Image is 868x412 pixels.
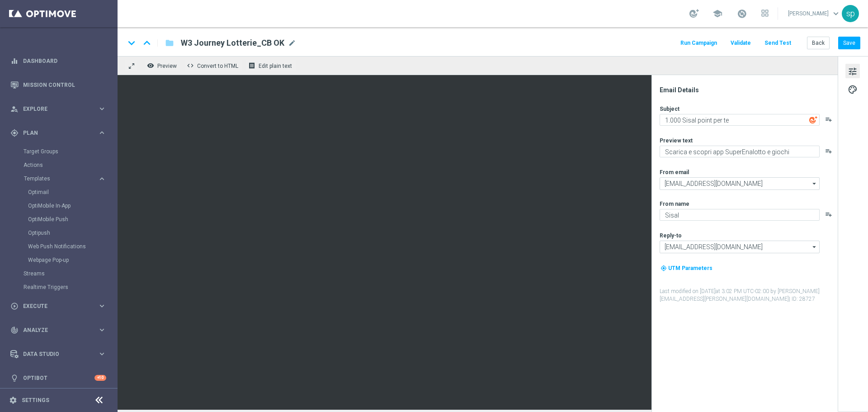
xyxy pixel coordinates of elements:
[24,270,94,277] a: Streams
[660,265,667,271] i: my_location
[10,57,107,65] button: equalizer Dashboard
[10,129,19,137] i: gps_fixed
[24,158,117,172] div: Actions
[23,351,98,357] span: Data Studio
[164,36,175,50] button: folder
[98,128,106,137] i: keyboard_arrow_right
[660,169,689,176] label: From email
[10,129,107,137] button: gps_fixed Plan keyboard_arrow_right
[845,82,860,96] button: palette
[660,232,682,239] label: Reply-to
[23,130,98,136] span: Plan
[10,350,107,358] button: Data Studio keyboard_arrow_right
[23,366,94,390] a: Optibot
[831,9,841,19] span: keyboard_arrow_down
[660,288,837,303] label: Last modified on [DATE] at 3:02 PM UTC-02:00 by [PERSON_NAME][EMAIL_ADDRESS][PERSON_NAME][DOMAIN_...
[28,216,94,223] a: OptiMobile Push
[845,64,860,78] button: tune
[842,5,859,22] div: sp
[24,280,117,294] div: Realtime Triggers
[10,327,107,334] button: track_changes Analyze keyboard_arrow_right
[789,296,815,302] span: | ID: 28727
[24,172,117,267] div: Templates
[10,105,98,113] div: Explore
[825,116,832,123] button: playlist_add
[24,176,98,181] div: Templates
[28,256,94,264] a: Webpage Pop-up
[10,302,98,310] div: Execute
[23,327,98,333] span: Analyze
[10,326,98,334] div: Analyze
[28,199,117,213] div: OptiMobile In-App
[10,129,98,137] div: Plan
[10,105,19,113] i: person_search
[848,66,858,77] span: tune
[809,116,817,124] img: optiGenie.svg
[22,398,49,403] a: Settings
[24,148,94,155] a: Target Groups
[9,396,17,404] i: settings
[848,84,858,95] span: palette
[28,213,117,226] div: OptiMobile Push
[28,202,94,209] a: OptiMobile In-App
[679,37,718,49] button: Run Campaign
[98,104,106,113] i: keyboard_arrow_right
[98,175,106,183] i: keyboard_arrow_right
[24,175,107,182] button: Templates keyboard_arrow_right
[10,350,98,358] div: Data Studio
[10,374,107,382] button: lightbulb Optibot +10
[184,60,242,71] button: code Convert to HTML
[23,303,98,309] span: Execute
[165,38,174,48] i: folder
[28,243,94,250] a: Web Push Notifications
[825,147,832,155] button: playlist_add
[140,36,154,50] i: keyboard_arrow_up
[24,145,117,158] div: Target Groups
[838,37,860,49] button: Save
[10,49,106,73] div: Dashboard
[10,81,107,89] button: Mission Control
[660,105,679,113] label: Subject
[712,9,722,19] span: school
[98,326,106,334] i: keyboard_arrow_right
[810,241,819,253] i: arrow_drop_down
[24,176,89,181] span: Templates
[24,284,94,291] a: Realtime Triggers
[157,63,177,69] span: Preview
[28,185,117,199] div: Optimail
[181,38,284,48] span: W3 Journey Lotterie_CB OK
[825,211,832,218] button: playlist_add
[807,37,830,49] button: Back
[94,375,106,381] div: +10
[10,73,106,97] div: Mission Control
[23,73,106,97] a: Mission Control
[24,161,94,169] a: Actions
[259,63,292,69] span: Edit plain text
[246,60,296,71] button: receipt Edit plain text
[810,178,819,189] i: arrow_drop_down
[10,303,107,310] button: play_circle_outline Execute keyboard_arrow_right
[660,200,689,208] label: From name
[10,57,19,65] i: equalizer
[197,63,238,69] span: Convert to HTML
[10,374,19,382] i: lightbulb
[28,226,117,240] div: Optipush
[28,189,94,196] a: Optimail
[28,229,94,237] a: Optipush
[763,37,793,49] button: Send Test
[10,105,107,113] button: person_search Explore keyboard_arrow_right
[660,177,820,190] input: Select
[660,86,837,94] div: Email Details
[23,49,106,73] a: Dashboard
[668,265,712,271] span: UTM Parameters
